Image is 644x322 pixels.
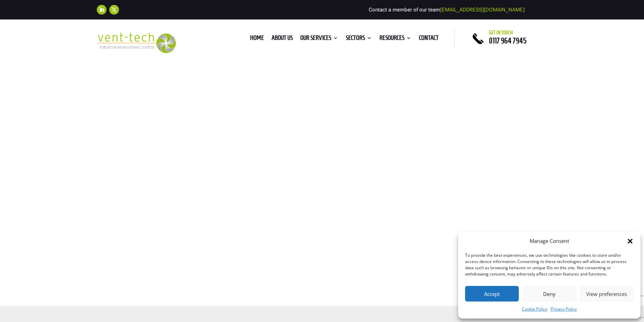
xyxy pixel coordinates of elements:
a: Follow on X [109,5,119,15]
a: Resources [379,35,411,43]
button: Deny [522,286,576,302]
a: Follow on LinkedIn [97,5,106,15]
a: Privacy Policy [551,305,577,313]
a: Home [250,35,264,43]
a: [EMAIL_ADDRESS][DOMAIN_NAME] [440,7,525,13]
div: Close dialog [627,238,634,245]
div: Manage Consent [530,237,569,245]
a: Sectors [346,35,372,43]
div: To provide the best experiences, we use technologies like cookies to store and/or access device i... [465,252,633,277]
button: Accept [465,286,519,302]
a: Contact [419,35,439,43]
a: Cookie Policy [522,305,547,313]
img: 2023-09-27T08_35_16.549ZVENT-TECH---Clear-background [97,33,176,53]
a: 0117 964 7945 [489,36,526,45]
button: View preferences [580,286,634,302]
span: Contact a member of our team [369,7,525,13]
span: Get in touch [489,30,513,35]
a: Our Services [300,35,338,43]
a: About us [272,35,293,43]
